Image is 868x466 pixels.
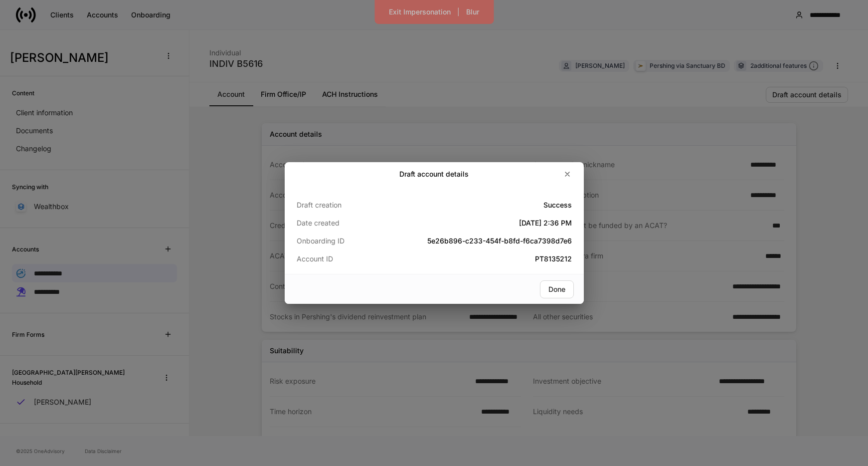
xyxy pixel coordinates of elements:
[388,254,572,264] h5: PT8135212
[388,236,572,246] h5: 5e26b896-c233-454f-b8fd-f6ca7398d7e6
[540,280,574,298] button: Done
[388,200,572,210] h5: Success
[466,8,479,15] div: Blur
[399,169,469,179] h2: Draft account details
[297,200,388,210] p: Draft creation
[297,218,388,228] p: Date created
[297,254,388,264] p: Account ID
[389,8,451,15] div: Exit Impersonation
[297,236,388,246] p: Onboarding ID
[388,218,572,228] h5: [DATE] 2:36 PM
[548,286,565,293] div: Done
